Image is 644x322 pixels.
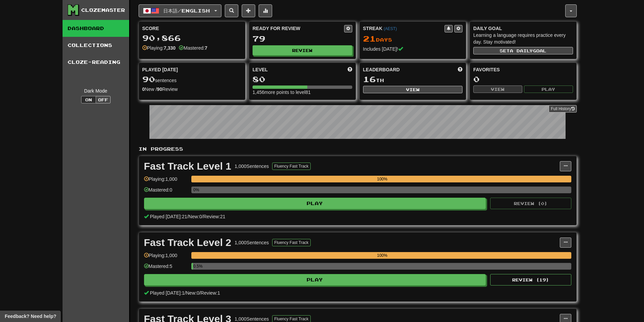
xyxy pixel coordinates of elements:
span: Leaderboard [363,66,400,73]
div: Clozemaster [81,7,125,14]
button: Review [253,45,352,55]
a: (AEST) [384,26,397,31]
button: Off [96,96,111,103]
span: Review: 21 [203,214,225,219]
button: Play [144,274,486,286]
span: 21 [363,34,376,43]
div: 1,456 more points to level 81 [253,89,352,96]
button: View [473,85,522,93]
span: Played [DATE]: 21 [150,214,187,219]
div: th [363,75,463,84]
a: Dashboard [63,20,129,37]
span: / [199,290,200,296]
div: Mastered: 5 [144,263,188,274]
div: 100% [193,176,571,182]
button: More stats [259,4,272,17]
button: 日本語/English [139,4,221,17]
a: Collections [63,37,129,54]
div: 100% [193,252,571,259]
span: a daily [510,48,533,53]
div: 1,000 Sentences [235,163,269,170]
button: Play [144,198,486,209]
div: sentences [142,75,242,84]
span: / [185,290,186,296]
p: In Progress [139,146,577,152]
span: New: 0 [186,290,199,296]
div: Playing: 1,000 [144,176,188,187]
div: 0 [473,75,573,83]
div: Learning a language requires practice every day. Stay motivated! [473,32,573,45]
span: 90 [142,74,155,84]
button: Add sentence to collection [242,4,255,17]
div: Includes [DATE]! [363,46,463,52]
div: Streak [363,25,445,32]
span: / [187,214,189,219]
div: 1,000 Sentences [235,239,269,246]
span: Played [DATE]: 1 [150,290,184,296]
div: Daily Goal [473,25,573,32]
div: New / Review [142,86,242,93]
div: Mastered: 0 [144,187,188,198]
a: Cloze-Reading [63,54,129,71]
span: Level [253,66,268,73]
button: Review (0) [490,198,571,209]
strong: 7 [205,45,208,51]
button: Play [524,85,573,93]
div: Dark Mode [68,88,124,94]
span: Played [DATE] [142,66,178,73]
strong: 90 [157,86,162,92]
div: Playing: [142,45,176,51]
span: New: 0 [189,214,202,219]
div: Ready for Review [253,25,344,32]
button: Seta dailygoal [473,47,573,54]
div: Playing: 1,000 [144,252,188,263]
div: Day s [363,34,463,43]
div: Score [142,25,242,32]
span: This week in points, UTC [458,66,462,73]
button: Review (19) [490,274,571,286]
span: 16 [363,74,376,84]
div: 90,866 [142,34,242,42]
div: Fast Track Level 2 [144,238,232,248]
strong: 7,330 [164,45,175,51]
button: Fluency Fast Track [272,239,310,246]
span: Score more points to level up [348,66,352,73]
span: / [202,214,203,219]
button: View [363,86,463,93]
button: On [81,96,96,103]
button: Fluency Fast Track [272,163,310,170]
div: 80 [253,75,352,83]
button: Search sentences [225,4,238,17]
span: Open feedback widget [5,313,56,320]
div: Fast Track Level 1 [144,161,232,171]
span: 日本語 / English [163,8,210,14]
strong: 0 [142,86,145,92]
div: Mastered: [179,45,207,51]
div: 79 [253,34,352,43]
span: Review: 1 [200,290,220,296]
div: Favorites [473,66,573,73]
a: Full History [549,105,576,113]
